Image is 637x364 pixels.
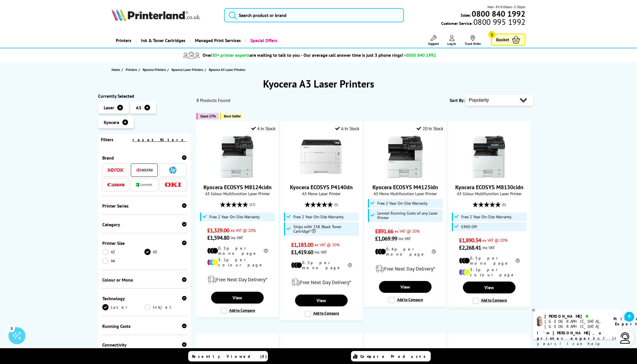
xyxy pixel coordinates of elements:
[367,261,443,277] div: modal_delivery
[367,191,443,196] span: A3 Mono Multifunction Laser Printer
[164,182,181,187] img: OKI
[216,173,259,179] a: Kyocera ECOSYS M8124cidn
[231,235,243,240] span: inc VAT
[619,332,631,344] img: user-headset-light.svg
[143,67,166,73] span: Kyocera Printers
[290,184,353,191] a: Kyocera ECOSYS P4140dn
[107,181,124,188] a: Canon
[384,136,426,178] img: Kyocera ECOSYS M4125idn
[136,181,153,188] a: Lexmark
[207,257,268,267] li: 3.1p per colour page
[207,234,229,241] span: £1,594.80
[196,97,230,103] span: 8 Products Found
[295,295,348,306] a: View
[315,242,340,247] span: ex VAT @ 20%
[164,181,181,188] a: OKI
[465,35,481,46] a: Track Order
[384,173,426,179] a: Kyocera ECOSYS M4125idn
[251,126,276,131] div: 4 In Stock
[172,67,205,73] a: Kyocera Laser Printers
[112,8,217,22] a: Printerland Logo
[447,35,456,46] a: Log In
[200,114,216,118] span: Save 17%
[293,215,344,219] span: Free 2 Year On-Site Warranty
[102,323,187,329] div: Running Costs
[496,36,509,43] span: Basket
[461,12,471,18] span: Sales:
[283,191,359,196] span: A3 Mono Laser Printer
[291,260,352,270] li: 0.5p per mono page
[459,256,520,266] li: 0.5p per mono page
[224,114,241,118] span: Best Seller
[144,304,187,310] a: Inkjet
[417,126,443,131] div: 20 In Stock
[101,137,113,142] span: Filters
[472,8,525,19] b: 0800 840 1992
[102,155,187,161] div: Brand
[406,52,436,58] span: 0800 840 1992
[459,237,481,244] span: £1,890.34
[537,330,618,357] p: of 14 years! I can help you choose the right product
[537,330,603,341] b: I'm [PERSON_NAME], a printer expert
[491,34,525,46] a: Basket 1
[293,224,357,234] span: Ships with 7.5K Black Toner Cartridge*
[473,298,507,304] label: Add to Compare
[231,228,256,233] span: ex VAT @ 20%
[107,183,124,187] img: Canon
[221,308,255,314] label: Add to Compare
[224,8,404,22] input: Search product or brand
[107,167,124,174] a: Xerox
[207,246,268,256] li: 0.5p per mono page
[102,304,144,310] a: Laser
[459,267,520,277] li: 3.1p per colour page
[102,222,187,227] div: Category
[389,297,423,303] label: Add to Compare
[207,227,229,234] span: £1,329.00
[98,93,191,99] div: Currently Selected
[102,296,187,301] div: Technology
[136,33,190,48] a: Ink & Toner Cartridges
[220,113,244,119] button: Best Seller
[212,52,250,58] span: 30+ printer experts
[144,249,187,255] a: A3
[112,8,200,21] img: Printerland Logo
[136,168,153,172] img: Kyocera
[537,317,542,326] img: ashley-livechat.png
[461,224,477,229] span: £900 Off
[471,11,525,16] a: 0800 840 1992
[8,325,15,332] div: 3
[200,272,276,287] div: modal_delivery
[545,314,606,319] div: [PERSON_NAME]
[455,184,523,191] a: Kyocera ECOSYS M8130cidn
[468,136,510,178] img: Kyocera ECOSYS M8130cidn
[360,354,429,359] span: Compare Products
[545,319,606,329] div: [GEOGRAPHIC_DATA], [GEOGRAPHIC_DATA]
[291,241,313,249] span: £1,183.00
[112,33,136,48] a: Printers
[136,105,141,110] span: A3
[375,235,397,242] span: £1,069.99
[463,282,515,293] a: View
[203,184,272,191] a: Kyocera ECOSYS M8124cidn
[482,245,495,250] span: inc VAT
[283,274,359,290] div: modal_delivery
[203,52,300,58] span: Over are waiting to talk to you
[315,249,327,255] span: inc VAT
[188,351,268,361] a: Recently Viewed (5)
[301,52,436,58] span: - Our average call answer time is just 3 phone rings! -
[102,240,187,246] div: Printer Size
[334,199,338,210] span: (1)
[196,113,219,119] button: Save 17%
[451,191,527,196] span: A3 Colour Multifunction Laser Printer
[300,136,343,178] img: Kyocera ECOSYS P4140dn
[190,33,245,48] a: Managed Print Services
[112,67,122,73] a: Home
[102,342,187,348] div: Connectivity
[245,33,281,48] a: Special Offers
[104,105,114,110] span: Laser
[209,67,245,72] span: Kyocera A3 Laser Printers
[377,211,441,220] span: Lowest Running Costs of any Laser Printer
[164,167,181,174] a: HP
[136,167,153,174] a: Kyocera
[102,258,144,264] a: A4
